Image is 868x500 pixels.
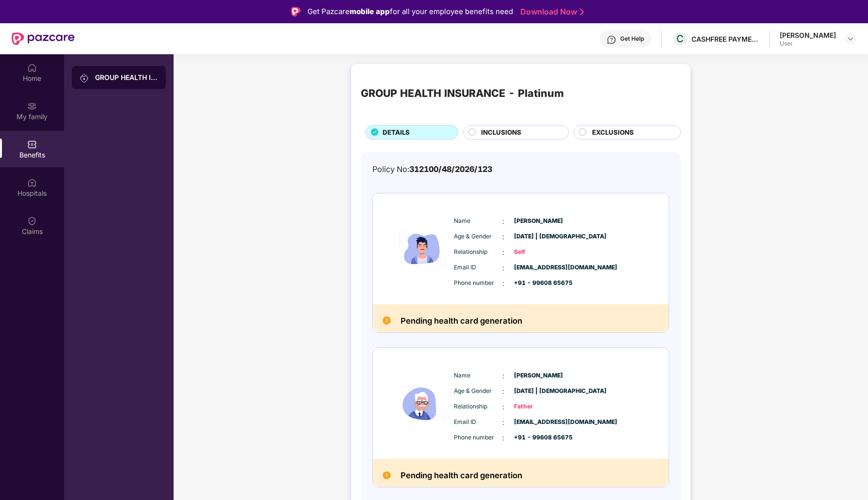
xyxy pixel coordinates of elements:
img: Pending [383,316,391,325]
img: svg+xml;base64,PHN2ZyBpZD0iQmVuZWZpdHMiIHhtbG5zPSJodHRwOi8vd3d3LnczLm9yZy8yMDAwL3N2ZyIgd2lkdGg9Ij... [27,140,37,149]
img: svg+xml;base64,PHN2ZyBpZD0iSG9tZSIgeG1sbnM9Imh0dHA6Ly93d3cudzMub3JnLzIwMDAvc3ZnIiB3aWR0aD0iMjAiIG... [27,63,37,73]
div: CASHFREE PAYMENTS INDIA PVT. LTD. [691,34,759,44]
span: [EMAIL_ADDRESS][DOMAIN_NAME] [514,418,563,427]
img: svg+xml;base64,PHN2ZyBpZD0iQ2xhaW0iIHhtbG5zPSJodHRwOi8vd3d3LnczLm9yZy8yMDAwL3N2ZyIgd2lkdGg9IjIwIi... [27,216,37,226]
span: Email ID [454,263,502,272]
div: GROUP HEALTH INSURANCE - Platinum [95,73,158,82]
img: svg+xml;base64,PHN2ZyBpZD0iSG9zcGl0YWxzIiB4bWxucz0iaHR0cDovL3d3dy53My5vcmcvMjAwMC9zdmciIHdpZHRoPS... [27,178,37,187]
span: : [502,371,504,381]
span: DETAILS [383,127,410,138]
span: [DATE] | [DEMOGRAPHIC_DATA] [514,387,563,396]
span: : [502,263,504,273]
img: svg+xml;base64,PHN2ZyBpZD0iRHJvcGRvd24tMzJ4MzIiIHhtbG5zPSJodHRwOi8vd3d3LnczLm9yZy8yMDAwL3N2ZyIgd2... [847,35,854,43]
span: : [502,278,504,289]
span: Phone number [454,279,502,288]
span: Name [454,217,502,226]
span: : [502,232,504,242]
span: C [676,33,684,45]
img: Pending [383,471,391,480]
span: +91 - 99608 65675 [514,279,563,288]
span: : [502,402,504,412]
div: Get Pazcare for all your employee benefits need [307,6,513,17]
span: Email ID [454,418,502,427]
div: Policy No: [372,163,492,176]
h2: Pending health card generation [401,469,522,482]
img: New Pazcare Logo [12,32,75,45]
img: svg+xml;base64,PHN2ZyBpZD0iSGVscC0zMngzMiIgeG1sbnM9Imh0dHA6Ly93d3cudzMub3JnLzIwMDAvc3ZnIiB3aWR0aD... [607,35,616,45]
img: icon [393,203,451,295]
span: [EMAIL_ADDRESS][DOMAIN_NAME] [514,263,563,272]
div: Get Help [620,35,644,43]
span: 312100/48/2026/123 [409,164,492,174]
span: Phone number [454,433,502,442]
div: GROUP HEALTH INSURANCE - Platinum [361,85,564,101]
strong: mobile app [350,7,390,16]
span: Self [514,248,563,257]
span: Name [454,371,502,380]
span: EXCLUSIONS [592,127,634,138]
img: icon [393,358,451,449]
span: Relationship [454,402,502,411]
h2: Pending health card generation [401,314,522,328]
span: : [502,386,504,397]
div: User [780,40,836,47]
img: svg+xml;base64,PHN2ZyB3aWR0aD0iMjAiIGhlaWdodD0iMjAiIHZpZXdCb3g9IjAgMCAyMCAyMCIgZmlsbD0ibm9uZSIgeG... [80,73,89,83]
div: [PERSON_NAME] [780,31,836,40]
span: : [502,216,504,227]
span: [DATE] | [DEMOGRAPHIC_DATA] [514,232,563,241]
span: INCLUSIONS [481,127,521,138]
span: [PERSON_NAME] [514,371,563,380]
span: Age & Gender [454,387,502,396]
a: Download Now [520,7,581,17]
span: Father [514,402,563,411]
img: Logo [291,7,301,16]
span: Relationship [454,248,502,257]
span: : [502,433,504,443]
span: : [502,417,504,428]
img: svg+xml;base64,PHN2ZyB3aWR0aD0iMjAiIGhlaWdodD0iMjAiIHZpZXdCb3g9IjAgMCAyMCAyMCIgZmlsbD0ibm9uZSIgeG... [27,101,37,111]
span: Age & Gender [454,232,502,241]
span: : [502,247,504,258]
span: +91 - 99608 65675 [514,433,563,442]
img: Stroke [580,7,584,17]
span: [PERSON_NAME] [514,217,563,226]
